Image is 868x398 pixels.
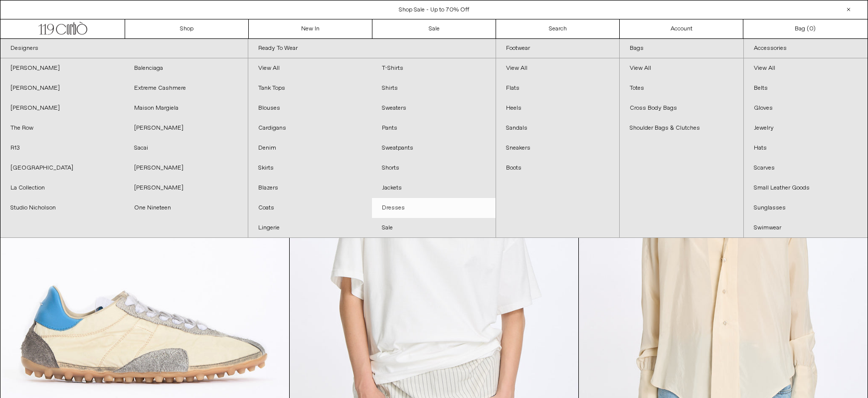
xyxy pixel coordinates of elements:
a: Blouses [248,98,372,118]
a: Sacai [124,138,248,158]
a: Shop Sale - Up to 70% Off [399,6,469,14]
a: View All [248,58,372,78]
a: Pants [372,118,496,138]
a: Search [496,19,620,38]
a: Balenciaga [124,58,248,78]
a: Shoulder Bags & Clutches [620,118,743,138]
a: [PERSON_NAME] [0,98,124,118]
a: New In [249,19,372,38]
a: Maison Margiela [124,98,248,118]
a: Extreme Cashmere [124,78,248,98]
a: [PERSON_NAME] [0,58,124,78]
a: [GEOGRAPHIC_DATA] [0,158,124,178]
a: Dresses [372,198,496,218]
a: View All [744,58,868,78]
a: Skirts [248,158,372,178]
a: Studio Nicholson [0,198,124,218]
a: [PERSON_NAME] [0,78,124,98]
a: Sale [372,19,496,38]
a: The Row [0,118,124,138]
a: [PERSON_NAME] [124,178,248,198]
span: 0 [809,25,813,33]
a: Jackets [372,178,496,198]
a: Bag () [743,19,867,38]
a: [PERSON_NAME] [124,118,248,138]
a: T-Shirts [372,58,496,78]
a: View All [496,58,620,78]
a: Jewelry [744,118,868,138]
a: [PERSON_NAME] [124,158,248,178]
a: Designers [0,39,248,58]
a: One Nineteen [124,198,248,218]
a: Cross Body Bags [620,98,743,118]
a: R13 [0,138,124,158]
a: Footwear [496,39,620,58]
a: View All [620,58,743,78]
a: Small Leather Goods [744,178,868,198]
a: Ready To Wear [248,39,496,58]
a: Cardigans [248,118,372,138]
a: Sale [372,218,496,238]
a: Totes [620,78,743,98]
a: Account [620,19,743,38]
a: Sandals [496,118,620,138]
a: Hats [744,138,868,158]
a: Scarves [744,158,868,178]
a: Accessories [744,39,868,58]
a: Shop [125,19,249,38]
a: Sunglasses [744,198,868,218]
a: La Collection [0,178,124,198]
a: Blazers [248,178,372,198]
a: Boots [496,158,620,178]
a: Belts [744,78,868,98]
a: Shirts [372,78,496,98]
a: Tank Tops [248,78,372,98]
a: Bags [620,39,743,58]
a: Coats [248,198,372,218]
a: Swimwear [744,218,868,238]
a: Lingerie [248,218,372,238]
a: Sneakers [496,138,620,158]
a: Sweaters [372,98,496,118]
a: Flats [496,78,620,98]
a: Gloves [744,98,868,118]
a: Denim [248,138,372,158]
a: Sweatpants [372,138,496,158]
a: Shorts [372,158,496,178]
a: Heels [496,98,620,118]
span: ) [809,24,816,33]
